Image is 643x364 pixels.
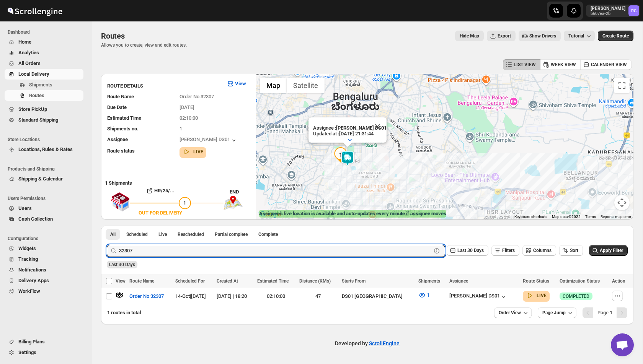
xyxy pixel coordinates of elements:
[18,117,58,123] span: Standard Shipping
[8,29,86,35] span: Dashboard
[585,214,596,219] a: Terms (opens in new tab)
[260,78,287,93] button: Show street map
[222,78,251,90] button: View
[107,104,127,110] span: Due Date
[109,262,135,267] span: Last 30 Days
[180,136,238,144] button: [PERSON_NAME] DS01
[18,176,63,182] span: Shipping & Calendar
[447,245,488,256] button: Last 30 Days
[116,278,126,284] span: View
[335,340,400,347] p: Developed by
[499,310,521,316] span: Order View
[119,245,431,257] input: Press enter after typing | Search Eg. Order No 32307
[342,292,414,300] div: DS01 [GEOGRAPHIC_DATA]
[589,245,628,256] button: Apply Filter
[614,195,630,210] button: Map camera controls
[414,289,434,301] button: 1
[612,278,625,284] span: Action
[514,214,547,219] button: Keyboard shortcuts
[129,278,154,284] span: Route Name
[491,245,519,256] button: Filters
[18,106,47,112] span: Store PickUp
[5,243,83,254] button: Widgets
[369,340,400,346] a: ScrollEngine
[18,71,49,77] span: Local Delivery
[29,93,44,98] span: Routes
[258,210,283,219] img: Google
[487,31,516,41] button: Export
[107,126,139,132] span: Shipments no.
[313,131,387,136] p: Updated at : [DATE] 21:31:44
[602,33,629,39] span: Create Route
[523,278,549,284] span: Route Status
[631,8,636,13] text: RC
[107,82,220,90] h3: ROUTE DETAILS
[5,144,83,155] button: Locations, Rules & Rates
[125,290,168,302] button: Order No 32307
[5,275,83,286] button: Delivery Apps
[107,310,141,315] span: 1 routes in total
[101,42,187,48] p: Allows you to create, view and edit routes.
[5,336,83,347] button: Billing Plans
[5,90,83,101] button: Routes
[18,349,36,355] span: Settings
[183,200,186,206] span: 1
[570,248,578,253] span: Sort
[215,231,248,237] span: Partial complete
[336,125,387,131] b: [PERSON_NAME] DS01
[107,148,135,154] span: Route status
[529,33,556,39] span: Show Drivers
[110,231,116,237] span: All
[178,231,204,237] span: Rescheduled
[598,31,633,41] button: Create Route
[540,59,581,70] button: WEEK VIEW
[5,265,83,275] button: Notifications
[455,31,484,41] button: Map action label
[427,292,429,298] span: 1
[224,196,243,210] img: trip_end.png
[591,5,625,11] p: [PERSON_NAME]
[494,307,532,318] button: Order View
[18,50,39,55] span: Analytics
[107,115,141,121] span: Estimated Time
[5,58,83,69] button: All Orders
[5,347,83,358] button: Settings
[601,214,631,219] a: Report a map error
[6,1,64,20] img: ScrollEngine
[583,307,627,318] nav: Pagination
[8,195,86,201] span: Users Permissions
[158,231,167,237] span: Live
[514,62,536,68] span: LIST VIEW
[368,117,387,136] button: Close
[5,37,83,47] button: Home
[560,278,600,284] span: Optimization Status
[175,293,206,299] span: 14-Oct | [DATE]
[591,11,625,16] p: b607ea-2b
[18,216,53,222] span: Cash Collection
[460,33,479,39] span: Hide Map
[258,231,278,237] span: Complete
[29,82,52,88] span: Shipments
[257,278,289,284] span: Estimated Time
[8,236,86,242] span: Configurations
[18,205,32,211] span: Users
[559,245,583,256] button: Sort
[217,292,253,300] div: [DATE] | 18:20
[552,214,581,219] span: Map data ©2025
[449,293,508,301] button: [PERSON_NAME] DS01
[5,203,83,214] button: Users
[230,188,252,196] div: END
[538,307,576,318] button: Page Jump
[333,147,348,162] div: 1
[600,248,623,253] span: Apply Filter
[154,188,175,193] b: HR/25/...
[502,248,515,253] span: Filters
[568,33,584,39] span: Tutorial
[259,210,446,218] label: Assignee's live location is available and auto-updates every minute if assignee moves
[107,136,128,142] span: Assignee
[18,39,31,45] span: Home
[126,231,148,237] span: Scheduled
[5,214,83,224] button: Cash Collection
[130,185,191,197] button: HR/25/...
